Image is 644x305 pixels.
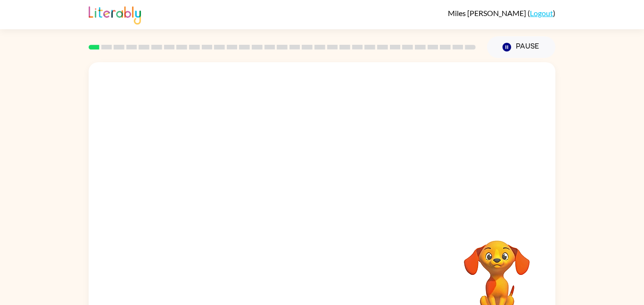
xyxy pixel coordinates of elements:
[448,8,528,17] span: Miles [PERSON_NAME]
[448,8,555,17] div: ( )
[89,4,141,25] img: Literably
[487,36,555,58] button: Pause
[530,8,553,17] a: Logout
